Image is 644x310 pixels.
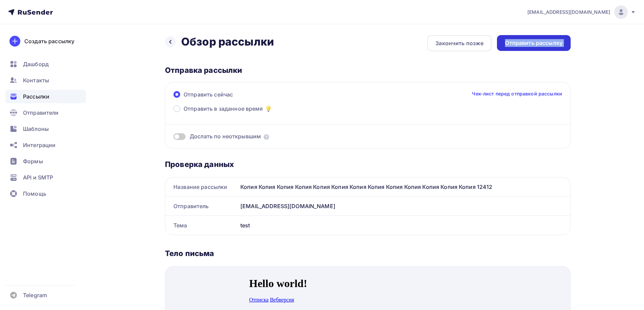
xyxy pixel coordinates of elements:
a: Шаблоны [5,122,86,136]
div: [EMAIL_ADDRESS][DOMAIN_NAME] [238,197,570,216]
div: Тема [165,216,238,235]
h1: Hello world! [3,3,240,15]
div: Проверка данных [165,160,571,169]
span: [EMAIL_ADDRESS][DOMAIN_NAME] [527,9,610,16]
span: Дослать по неоткрывшим [190,133,261,140]
span: Отправители [23,109,59,117]
a: Отписка [3,22,22,28]
div: Отправить рассылку [505,39,563,47]
span: Формы [23,157,43,165]
span: Интеграции [23,141,55,149]
div: Копия Копия Копия Копия Копия Копия Копия Копия Копия Копия Копия Копия Копия 12412 [238,177,570,196]
h2: Обзор рассылки [181,35,274,49]
span: Дашборд [23,60,49,68]
a: Чек-лист перед отправкой рассылки [472,90,562,97]
span: Telegram [23,291,47,299]
span: Контакты [23,76,49,84]
span: Шаблоны [23,125,49,133]
a: Рассылки [5,90,86,103]
span: API и SMTP [23,173,53,181]
a: Вебверсия [23,22,48,28]
div: Закончить позже [435,39,483,47]
a: Формы [5,154,86,168]
span: Отправить в заданное время [184,105,263,113]
span: Рассылки [23,92,49,101]
div: Создать рассылку [24,37,74,45]
span: Отправить сейчас [184,90,233,98]
a: Контакты [5,74,86,87]
a: Дашборд [5,57,86,71]
div: test [238,216,570,235]
div: Название рассылки [165,177,238,196]
div: Отправитель [165,197,238,216]
a: Отправители [5,106,86,119]
span: Помощь [23,190,46,198]
a: [EMAIL_ADDRESS][DOMAIN_NAME] [527,5,636,19]
div: Тело письма [165,249,571,258]
div: Отправка рассылки [165,65,571,75]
